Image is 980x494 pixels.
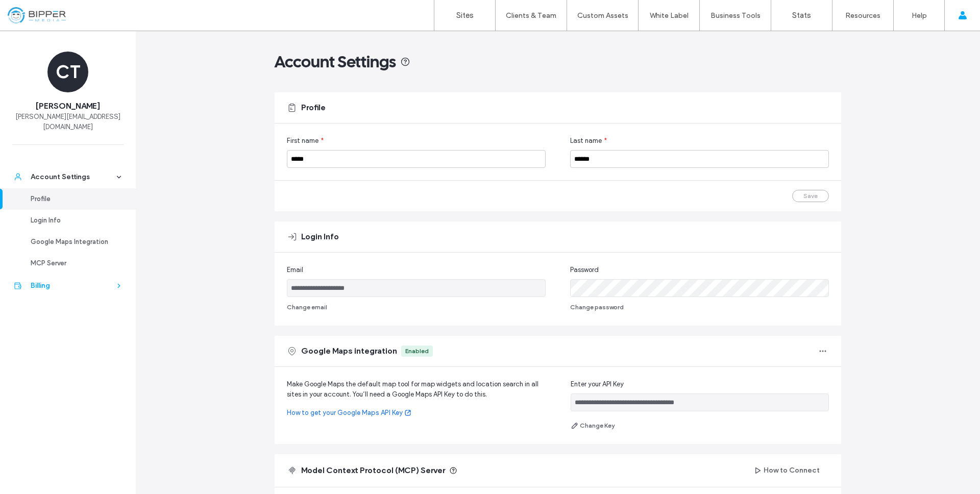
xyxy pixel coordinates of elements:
[570,150,829,168] input: Last name
[287,136,318,146] span: First name
[287,379,546,400] span: Make Google Maps the default map tool for map widgets and location search in all sites in your ac...
[31,237,114,247] div: Google Maps Integration
[792,11,811,20] label: Stats
[570,301,624,313] button: Change password
[571,393,829,411] input: Enter your API Key
[47,52,88,92] div: CT
[301,102,326,113] span: Profile
[456,11,474,20] label: Sites
[301,465,445,476] span: Model Context Protocol (MCP) Server
[275,52,396,72] span: Account Settings
[845,11,880,20] label: Resources
[12,112,124,132] span: [PERSON_NAME][EMAIL_ADDRESS][DOMAIN_NAME]
[31,215,114,226] div: Login Info
[650,11,689,20] label: White Label
[31,194,114,204] div: Profile
[287,301,327,313] button: Change email
[287,408,546,418] a: How to get your Google Maps API Key
[31,281,114,291] div: Billing
[287,150,546,168] input: First name
[301,231,339,242] span: Login Info
[405,347,429,356] div: Enabled
[301,345,397,357] span: Google Maps integration
[287,279,546,297] input: Email
[912,11,927,20] label: Help
[571,419,615,432] button: Change Key
[570,265,599,275] span: Password
[287,265,303,275] span: Email
[506,11,556,20] label: Clients & Team
[36,101,100,112] span: [PERSON_NAME]
[31,172,114,182] div: Account Settings
[577,11,628,20] label: Custom Assets
[745,462,829,479] button: How to Connect
[710,11,761,20] label: Business Tools
[570,136,602,146] span: Last name
[570,279,829,297] input: Password
[571,379,624,389] span: Enter your API Key
[23,7,44,16] span: Help
[31,258,114,268] div: MCP Server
